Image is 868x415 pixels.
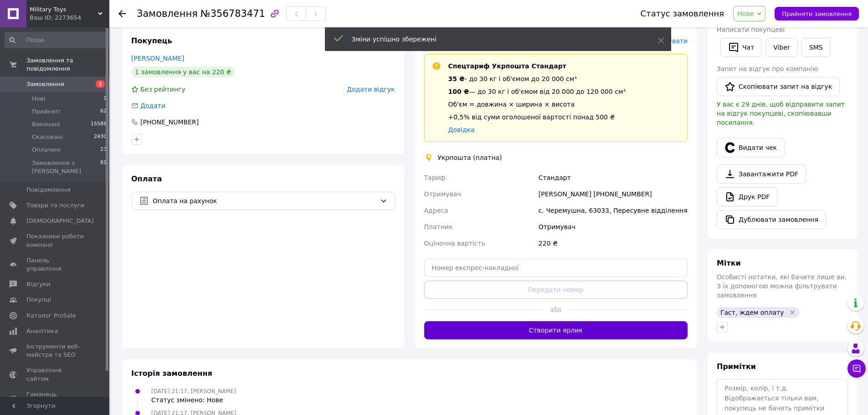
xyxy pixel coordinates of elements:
div: Повернутися назад [118,9,126,18]
span: Нове [737,10,754,17]
span: 23 [100,146,107,154]
span: Інструменти веб-майстра та SEO [26,343,84,359]
a: Друк PDF [717,187,777,206]
span: Додати [140,102,165,109]
a: Завантажити PDF [717,164,806,184]
span: 35 ₴ [448,75,465,82]
span: Аналітика [26,327,58,335]
div: с. Черемушна, 63033, Пересувне відділення [537,202,689,219]
svg: Видалити мітку [789,309,796,316]
span: Прийняті [32,108,60,116]
a: Довідка [448,126,475,133]
span: Спецтариф Укрпошта Стандарт [448,62,566,70]
span: Без рейтингу [140,86,185,93]
div: Статус змінено: Нове [151,395,236,405]
button: Чат з покупцем [847,359,866,378]
a: [PERSON_NAME] [131,55,184,62]
span: Платник [424,223,453,231]
span: Покупці [26,296,51,304]
span: Особисті нотатки, які бачите лише ви. З їх допомогою можна фільтрувати замовлення [717,273,847,299]
span: Покупець [131,36,172,45]
button: Скопіювати запит на відгук [717,77,840,96]
div: - до 30 кг і об'ємом до 20 000 см³ [448,74,626,83]
span: [DATE] 21:17, [PERSON_NAME] [151,388,236,395]
div: Об'єм = довжина × ширина × висота [448,100,626,109]
span: 2430 [94,133,107,141]
div: [PHONE_NUMBER] [139,118,200,127]
span: Тариф [424,174,446,181]
button: Чат [720,38,762,57]
span: Гаманець компанії [26,390,84,407]
span: Нові [32,95,45,103]
span: Панель управління [26,256,84,273]
div: +0,5% від суми оголошеної вартості понад 500 ₴ [448,113,626,122]
div: Зміни успішно збережені [352,35,635,44]
span: Примітки [717,362,756,371]
a: Viber [765,38,797,57]
span: 81 [100,159,107,175]
span: Прийняти замовлення [782,10,852,17]
span: 62 [100,108,107,116]
div: 220 ₴ [537,235,689,251]
span: Написати покупцеві [717,26,785,33]
div: Укрпошта (платна) [436,153,504,162]
div: 1 замовлення у вас на 220 ₴ [131,67,235,77]
span: [DEMOGRAPHIC_DATA] [26,217,94,225]
span: Оціночна вартість [424,240,485,247]
div: Отримувач [537,219,689,235]
span: Замовлення з [PERSON_NAME] [32,159,100,175]
input: Пошук [5,32,108,48]
span: Повідомлення [26,186,71,194]
div: Ваш ID: 2273654 [30,14,109,22]
span: Каталог ProSale [26,312,76,320]
span: 1 [96,80,105,88]
span: Оплата [131,174,162,183]
span: Скасовані [32,133,63,141]
button: Прийняти замовлення [775,7,859,20]
span: 1 [103,95,107,103]
span: або [543,305,569,314]
span: Military Toys [30,5,98,14]
button: SMS [801,38,831,57]
button: Створити ярлик [424,321,688,339]
div: [PERSON_NAME] [PHONE_NUMBER] [537,186,689,202]
span: Адреса [424,207,448,214]
span: Управління сайтом [26,366,84,383]
span: Додати відгук [347,86,395,93]
span: Товари та послуги [26,201,84,210]
div: Статус замовлення [641,9,724,18]
button: Дублювати замовлення [717,210,826,229]
div: — до 30 кг і об'ємом від 20 000 до 120 000 см³ [448,87,626,96]
span: Замовлення [26,80,64,88]
span: Гаст, ждем оплату [720,309,784,316]
span: 100 ₴ [448,88,469,95]
span: Оплачені [32,146,61,154]
span: 15588 [91,120,107,128]
div: Стандарт [537,169,689,186]
span: №356783471 [200,8,265,19]
span: Запит на відгук про компанію [717,65,818,72]
span: Історія замовлення [131,369,212,378]
span: Виконані [32,120,60,128]
span: Отримувач [424,190,461,198]
span: Замовлення та повідомлення [26,56,109,73]
span: Оплата на рахунок [153,196,376,206]
input: Номер експрес-накладної [424,259,688,277]
span: Відгуки [26,280,50,288]
button: Видати чек [717,138,785,157]
span: Замовлення [137,8,198,19]
span: Мітки [717,259,741,267]
span: У вас є 29 днів, щоб відправити запит на відгук покупцеві, скопіювавши посилання. [717,101,845,126]
span: Показники роботи компанії [26,232,84,249]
